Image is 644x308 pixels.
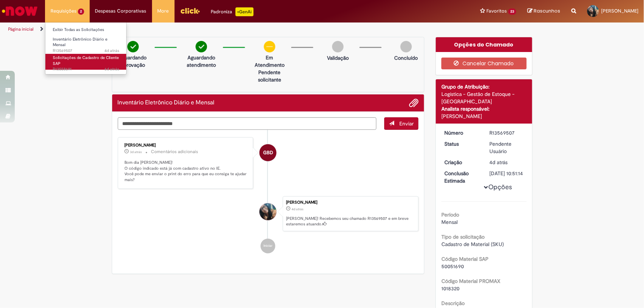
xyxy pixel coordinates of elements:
[104,66,119,72] time: 23/09/2025 11:44:31
[439,170,484,184] dt: Conclusão Estimada
[332,41,344,52] img: img-circle-grey.png
[115,54,151,69] p: Aguardando Aprovação
[441,233,485,240] b: Tipo de solicitação
[151,149,199,155] small: Comentários adicionais
[441,211,459,218] b: Período
[53,55,119,66] span: Solicitações de Cadastro de Cliente SAP
[130,150,142,154] time: 26/09/2025 13:29:44
[292,207,303,211] span: 4d atrás
[53,48,119,54] span: R13569507
[286,200,414,205] div: [PERSON_NAME]
[327,54,349,62] p: Validação
[527,8,560,15] a: Rascunhos
[118,117,377,130] textarea: Digite sua mensagem aqui...
[441,300,465,307] b: Descrição
[441,263,464,270] span: 50051690
[130,150,142,154] span: 3d atrás
[45,22,127,75] ul: Requisições
[441,219,458,225] span: Mensal
[53,66,119,72] span: R13558691
[263,144,273,162] span: GBD
[118,130,419,261] ul: Histórico de tíquete
[439,129,484,136] dt: Número
[384,117,419,130] button: Enviar
[436,37,532,52] div: Opções do Chamado
[45,35,127,51] a: Aberto R13569507 : Inventário Eletrônico Diário e Mensal
[490,159,508,166] span: 4d atrás
[104,48,119,53] time: 26/09/2025 09:51:12
[286,216,414,227] p: [PERSON_NAME]! Recebemos seu chamado R13569507 e em breve estaremos atuando.
[127,41,139,52] img: check-circle-green.png
[441,58,527,69] button: Cancelar Chamado
[441,83,527,90] div: Grupo de Atribuição:
[6,23,424,36] ul: Trilhas de página
[490,159,508,166] time: 26/09/2025 09:51:11
[394,54,418,62] p: Concluído
[400,41,412,52] img: img-circle-grey.png
[118,100,215,106] h2: Inventário Eletrônico Diário e Mensal Histórico de tíquete
[490,159,524,166] div: 26/09/2025 09:51:11
[490,140,524,155] div: Pendente Usuário
[104,66,119,72] span: 6d atrás
[534,7,560,14] span: Rascunhos
[125,160,248,183] p: Bom dia [PERSON_NAME]! O código indicado está já com cadastro ativo no IE. Você pode me enviar o ...
[125,143,248,148] div: [PERSON_NAME]
[439,159,484,166] dt: Criação
[441,113,527,120] div: [PERSON_NAME]
[439,140,484,148] dt: Status
[441,105,527,113] div: Analista responsável:
[118,196,419,232] li: Simone Prado Portes
[441,278,500,284] b: Código Material PROMAX
[259,203,276,220] div: Simone Prado Portes
[490,170,524,177] div: [DATE] 10:51:14
[441,90,527,105] div: Logística - Gestão de Estoque - [GEOGRAPHIC_DATA]
[1,4,39,18] img: ServiceNow
[441,285,459,292] span: 1018320
[399,120,414,127] span: Enviar
[601,8,638,14] span: [PERSON_NAME]
[235,7,254,16] p: +GenAi
[53,37,107,48] span: Inventário Eletrônico Diário e Mensal
[409,98,419,108] button: Adicionar anexos
[264,41,275,52] img: circle-minus.png
[78,8,84,15] span: 2
[180,5,200,16] img: click_logo_yellow_360x200.png
[95,7,147,15] span: Despesas Corporativas
[252,54,287,69] p: Em Atendimento
[486,7,507,15] span: Favoritos
[183,54,219,69] p: Aguardando atendimento
[441,241,504,248] span: Cadastro de Material (SKU)
[104,48,119,53] span: 4d atrás
[51,7,76,15] span: Requisições
[158,7,169,15] span: More
[45,54,127,70] a: Aberto R13558691 : Solicitações de Cadastro de Cliente SAP
[292,207,303,211] time: 26/09/2025 09:51:11
[259,144,276,161] div: Giovana Branco De Souza
[211,7,254,16] div: Padroniza
[508,8,516,15] span: 23
[252,69,287,83] p: Pendente solicitante
[441,256,489,262] b: Código Material SAP
[490,129,524,136] div: R13569507
[45,26,127,34] a: Exibir Todas as Solicitações
[196,41,207,52] img: check-circle-green.png
[8,26,34,32] a: Página inicial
